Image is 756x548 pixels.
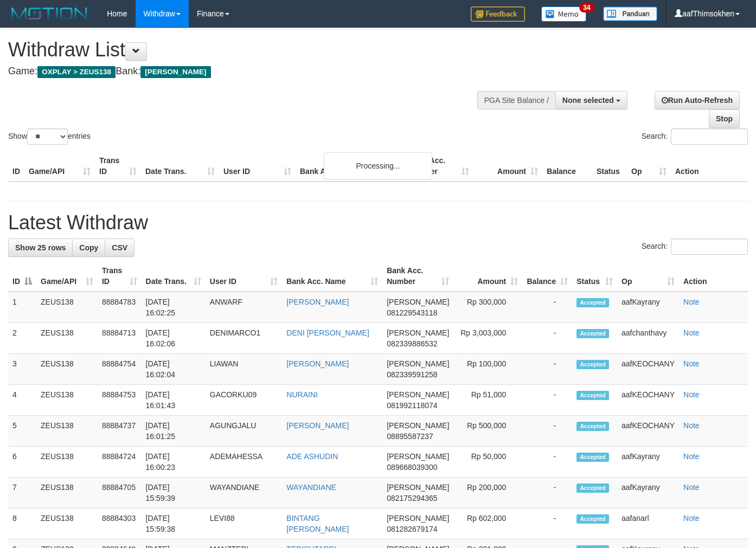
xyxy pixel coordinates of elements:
[555,91,627,109] button: None selected
[206,447,283,478] td: ADEMAHESSA
[79,243,98,252] span: Copy
[8,292,36,323] td: 1
[8,212,748,234] h1: Latest Withdraw
[37,66,116,78] span: OXPLAY > ZEUS138
[473,151,542,182] th: Amount
[36,261,98,292] th: Game/API: activate to sort column ascending
[8,323,36,354] td: 2
[683,452,700,461] a: Note
[522,478,572,508] td: -
[387,514,449,523] span: [PERSON_NAME]
[576,360,609,369] span: Accepted
[387,463,437,472] span: Copy 089668039300 to clipboard
[142,478,206,508] td: [DATE] 15:59:39
[453,508,522,539] td: Rp 602,000
[286,328,369,337] a: DENI [PERSON_NAME]
[453,385,522,416] td: Rp 51,000
[8,261,36,292] th: ID: activate to sort column descending
[72,238,105,257] a: Copy
[286,421,349,430] a: [PERSON_NAME]
[36,478,98,508] td: ZEUS138
[98,292,142,323] td: 88884783
[8,508,36,539] td: 8
[709,109,740,128] a: Stop
[387,359,449,368] span: [PERSON_NAME]
[387,525,437,533] span: Copy 081282679174 to clipboard
[206,354,283,385] td: LIAWAN
[671,151,748,182] th: Action
[522,292,572,323] td: -
[642,238,748,255] label: Search:
[453,261,522,292] th: Amount: activate to sort column ascending
[36,323,98,354] td: ZEUS138
[683,514,700,523] a: Note
[453,354,522,385] td: Rp 100,000
[683,328,700,337] a: Note
[282,261,382,292] th: Bank Acc. Name: activate to sort column ascending
[387,432,433,441] span: Copy 08895587237 to clipboard
[142,354,206,385] td: [DATE] 16:02:04
[572,261,617,292] th: Status: activate to sort column ascending
[105,238,134,257] a: CSV
[8,128,91,145] label: Show entries
[683,390,700,399] a: Note
[617,508,679,539] td: aafanarl
[522,508,572,539] td: -
[286,359,349,368] a: [PERSON_NAME]
[206,508,283,539] td: LEVI88
[8,416,36,447] td: 5
[98,478,142,508] td: 88884705
[541,7,587,22] img: Button%20Memo.svg
[387,494,437,502] span: Copy 082175294365 to clipboard
[206,478,283,508] td: WAYANDIANE
[576,483,609,493] span: Accepted
[683,298,700,306] a: Note
[453,323,522,354] td: Rp 3,003,000
[142,261,206,292] th: Date Trans.: activate to sort column ascending
[8,151,24,182] th: ID
[286,298,349,306] a: [PERSON_NAME]
[387,401,437,410] span: Copy 081992118074 to clipboard
[206,261,283,292] th: User ID: activate to sort column ascending
[36,447,98,478] td: ZEUS138
[579,3,594,12] span: 34
[471,7,525,22] img: Feedback.jpg
[387,339,437,348] span: Copy 082339886532 to clipboard
[8,66,493,77] h4: Game: Bank:
[387,308,437,317] span: Copy 081229543118 to clipboard
[576,298,609,307] span: Accepted
[8,5,91,22] img: MOTION_logo.png
[576,329,609,338] span: Accepted
[142,416,206,447] td: [DATE] 16:01:25
[8,385,36,416] td: 4
[286,390,318,399] a: NURAINI
[140,66,210,78] span: [PERSON_NAME]
[141,151,219,182] th: Date Trans.
[592,151,627,182] th: Status
[617,385,679,416] td: aafKEOCHANY
[576,391,609,400] span: Accepted
[98,354,142,385] td: 88884754
[142,323,206,354] td: [DATE] 16:02:06
[95,151,141,182] th: Trans ID
[679,261,748,292] th: Action
[387,390,449,399] span: [PERSON_NAME]
[617,354,679,385] td: aafKEOCHANY
[142,385,206,416] td: [DATE] 16:01:43
[206,323,283,354] td: DENIMARCO1
[324,152,432,179] div: Processing...
[522,385,572,416] td: -
[627,151,671,182] th: Op
[477,91,555,109] div: PGA Site Balance /
[576,453,609,462] span: Accepted
[387,298,449,306] span: [PERSON_NAME]
[142,508,206,539] td: [DATE] 15:59:38
[617,478,679,508] td: aafKayrany
[522,354,572,385] td: -
[8,238,73,257] a: Show 25 rows
[8,39,493,61] h1: Withdraw List
[206,292,283,323] td: ANWARF
[8,447,36,478] td: 6
[405,151,473,182] th: Bank Acc. Number
[206,385,283,416] td: GACORKU09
